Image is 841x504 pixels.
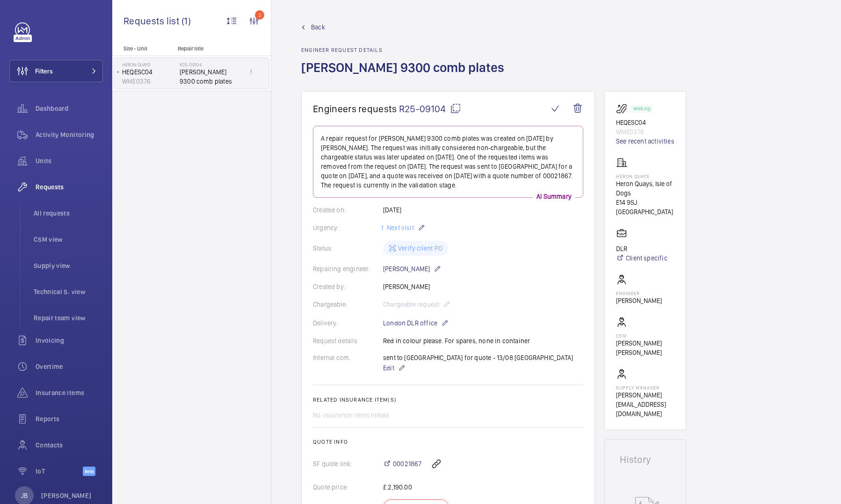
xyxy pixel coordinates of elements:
[616,198,674,216] p: E14 9SJ [GEOGRAPHIC_DATA]
[616,338,674,357] p: [PERSON_NAME] [PERSON_NAME]
[633,107,650,110] p: Working
[616,244,667,253] p: DLR
[616,385,674,390] p: Supply manager
[36,156,103,166] span: Units
[616,296,662,305] p: [PERSON_NAME]
[36,388,103,397] span: Insurance items
[34,209,103,218] span: All requests
[35,66,53,76] span: Filters
[122,62,176,67] p: Heron Quays
[36,440,103,450] span: Contacts
[383,263,441,274] p: [PERSON_NAME]
[616,173,674,179] p: Heron Quays
[122,67,176,77] p: HEQESC04
[616,137,674,146] a: See recent activities
[301,59,510,91] h1: [PERSON_NAME] 9300 comb plates
[383,459,421,468] a: 00021867
[321,134,575,190] p: A repair request for [PERSON_NAME] 9300 comb plates was created on [DATE] by [PERSON_NAME]. The r...
[36,182,103,192] span: Requests
[616,290,662,296] p: Engineer
[399,103,461,115] span: R25-09104
[180,67,241,86] span: [PERSON_NAME] 9300 comb plates
[180,62,241,67] h2: R25-09104
[616,118,674,127] p: HEQESC04
[313,439,583,445] h2: Quote info
[393,459,421,468] span: 00021867
[34,235,103,244] span: CSM view
[9,60,103,82] button: Filters
[178,45,239,52] p: Repair title
[620,455,671,464] h1: History
[34,313,103,323] span: Repair team view
[313,103,397,115] span: Engineers requests
[36,336,103,345] span: Invoicing
[616,103,631,114] img: escalator.svg
[36,130,103,139] span: Activity Monitoring
[122,77,176,86] p: WME0376
[301,47,510,53] h2: Engineer request details
[616,127,674,137] p: WME0376
[383,363,394,373] span: Edit
[36,414,103,424] span: Reports
[34,261,103,270] span: Supply view
[383,317,449,329] p: London DLR office
[123,15,181,27] span: Requests list
[112,45,174,52] p: Site - Unit
[36,467,83,476] span: IoT
[533,192,575,201] p: AI Summary
[616,333,674,338] p: CSM
[21,491,28,500] p: JB
[36,104,103,113] span: Dashboard
[41,491,92,500] p: [PERSON_NAME]
[616,253,667,263] a: Client specific
[616,390,674,418] p: [PERSON_NAME][EMAIL_ADDRESS][DOMAIN_NAME]
[36,362,103,371] span: Overtime
[616,179,674,198] p: Heron Quays, Isle of Dogs
[34,287,103,296] span: Technical S. view
[313,396,583,403] h2: Related insurance item(s)
[83,467,95,476] span: Beta
[311,22,325,32] span: Back
[385,224,414,231] span: Next visit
